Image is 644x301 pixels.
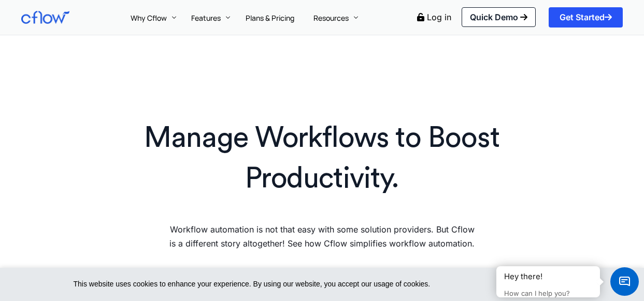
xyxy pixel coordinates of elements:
[131,13,167,23] span: Why Cflow
[560,13,612,21] span: Get Started
[504,271,592,282] div: Hey there!
[21,11,69,24] img: Cflow
[126,118,518,199] h1: Manage Workflows to Boost Productivity.
[427,12,451,22] a: Log in
[313,13,349,23] span: Resources
[462,7,536,27] a: Quick Demo
[504,289,592,298] p: How can I help you?
[74,278,538,291] span: This website uses cookies to enhance your experience. By using our website, you accept our usage ...
[610,267,639,296] span: Chat Widget
[191,13,221,23] span: Features
[246,13,294,23] span: Plans & Pricing
[549,7,623,27] a: Get Started
[166,223,478,251] p: Workflow automation is not that easy with some solution providers. But Cflow is a different story...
